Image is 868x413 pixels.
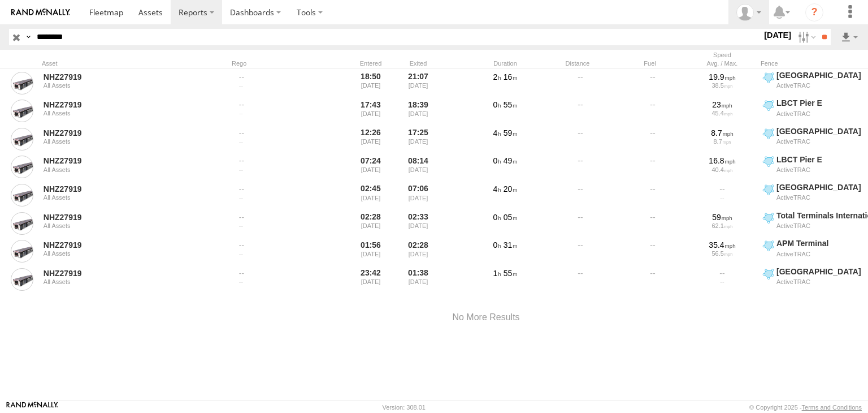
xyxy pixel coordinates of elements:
[44,212,198,222] a: NHZ27919
[397,182,440,208] div: 07:06 [DATE]
[397,98,440,124] div: 18:39 [DATE]
[44,138,198,145] div: All Assets
[690,156,754,166] div: 16.8
[471,59,539,67] div: Duration
[690,166,754,173] div: 40.4
[349,210,392,236] div: 02:28 [DATE]
[24,29,33,45] label: Search Query
[504,269,518,278] span: 55
[504,156,518,165] span: 49
[397,154,440,180] div: 08:14 [DATE]
[44,166,198,173] div: All Assets
[44,184,198,194] a: NHZ27919
[232,59,345,67] div: Rego
[805,3,823,21] i: ?
[690,82,754,89] div: 38.5
[44,240,198,250] a: NHZ27919
[349,238,392,264] div: 01:56 [DATE]
[504,240,518,249] span: 31
[397,59,440,67] div: Exited
[504,128,518,137] span: 59
[44,100,198,110] a: NHZ27919
[44,82,198,89] div: All Assets
[349,154,392,180] div: 07:24 [DATE]
[349,126,392,152] div: 12:26 [DATE]
[504,213,518,222] span: 05
[349,266,392,292] div: 23:42 [DATE]
[493,269,501,278] span: 1
[749,404,862,411] div: © Copyright 2025 -
[690,72,754,82] div: 19.9
[616,59,684,67] div: Fuel
[6,402,58,413] a: Visit our Website
[44,194,198,201] div: All Assets
[44,128,198,138] a: NHZ27919
[732,4,765,21] div: Zulema McIntosch
[44,268,198,278] a: NHZ27919
[690,240,754,250] div: 35.4
[690,212,754,222] div: 59
[493,156,501,165] span: 0
[44,110,198,117] div: All Assets
[690,138,754,145] div: 8.7
[44,250,198,257] div: All Assets
[690,250,754,257] div: 56.5
[690,222,754,229] div: 62.1
[44,222,198,229] div: All Assets
[504,100,518,109] span: 55
[349,70,392,96] div: 18:50 [DATE]
[493,100,501,109] span: 0
[349,98,392,124] div: 17:43 [DATE]
[397,126,440,152] div: 17:25 [DATE]
[762,29,793,41] label: [DATE]
[690,110,754,117] div: 45.4
[397,70,440,96] div: 21:07 [DATE]
[544,59,611,67] div: Distance
[493,184,501,193] span: 4
[397,266,440,292] div: 01:38 [DATE]
[690,100,754,110] div: 23
[397,210,440,236] div: 02:33 [DATE]
[793,29,818,45] label: Search Filter Options
[493,213,501,222] span: 0
[493,240,501,249] span: 0
[840,29,859,45] label: Export results as...
[504,184,518,193] span: 20
[383,404,426,411] div: Version: 308.01
[349,182,392,208] div: 02:45 [DATE]
[349,59,392,67] div: Entered
[802,404,862,411] a: Terms and Conditions
[397,238,440,264] div: 02:28 [DATE]
[504,72,518,81] span: 16
[42,59,200,67] div: Asset
[44,156,198,166] a: NHZ27919
[690,128,754,138] div: 8.7
[493,128,501,137] span: 4
[44,278,198,285] div: All Assets
[11,8,70,16] img: rand-logo.svg
[44,72,198,82] a: NHZ27919
[493,72,501,81] span: 2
